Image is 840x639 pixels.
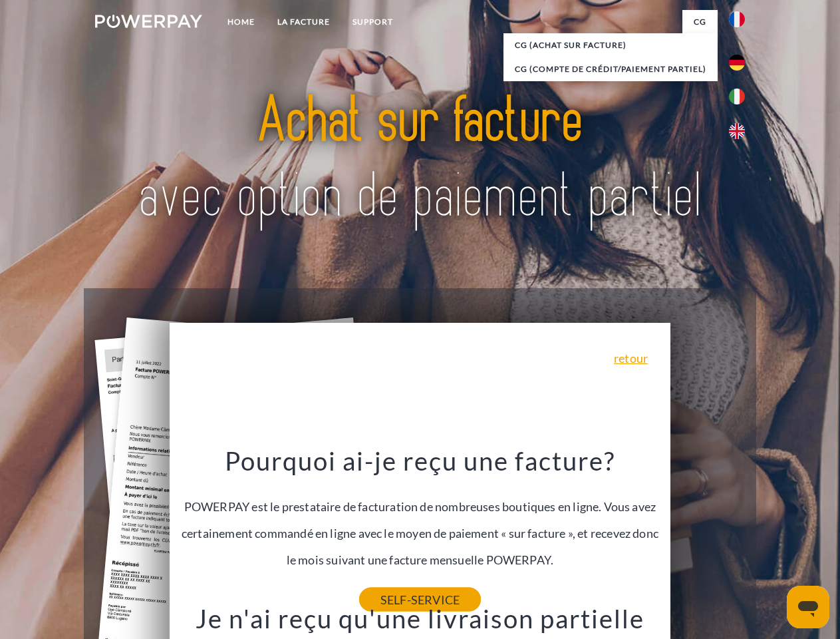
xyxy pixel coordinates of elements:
[729,11,745,27] img: fr
[178,445,663,600] div: POWERPAY est le prestataire de facturation de nombreuses boutiques en ligne. Vous avez certaineme...
[503,33,718,57] a: CG (achat sur facture)
[127,64,713,255] img: title-powerpay_fr.svg
[729,89,745,105] img: it
[682,10,718,34] a: CG
[178,445,663,477] h3: Pourquoi ai-je reçu une facture?
[95,15,202,28] img: logo-powerpay-white.svg
[178,603,663,635] h3: Je n'ai reçu qu'une livraison partielle
[266,10,341,34] a: LA FACTURE
[359,588,481,612] a: SELF-SERVICE
[503,57,718,81] a: CG (Compte de crédit/paiement partiel)
[614,352,648,364] a: retour
[729,123,745,139] img: en
[341,10,404,34] a: Support
[216,10,266,34] a: Home
[787,586,829,628] iframe: Bouton de lancement de la fenêtre de messagerie
[729,55,745,71] img: de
